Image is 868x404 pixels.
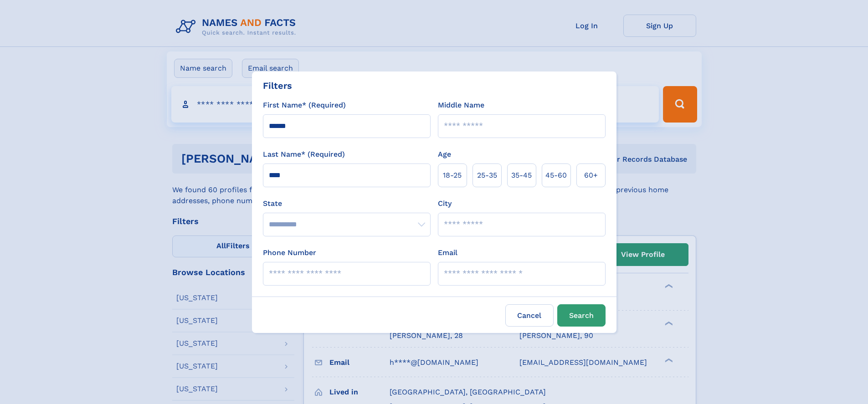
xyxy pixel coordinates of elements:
label: Last Name* (Required) [263,149,345,160]
span: 45‑60 [545,170,567,181]
label: Middle Name [438,100,484,111]
span: 35‑45 [511,170,532,181]
label: First Name* (Required) [263,100,346,111]
label: State [263,198,431,209]
span: 60+ [584,170,598,181]
span: 25‑35 [477,170,497,181]
label: Cancel [505,304,554,327]
div: Filters [263,79,292,92]
label: Age [438,149,451,160]
span: 18‑25 [443,170,462,181]
label: City [438,198,452,209]
label: Email [438,247,457,258]
button: Search [557,304,606,327]
label: Phone Number [263,247,316,258]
